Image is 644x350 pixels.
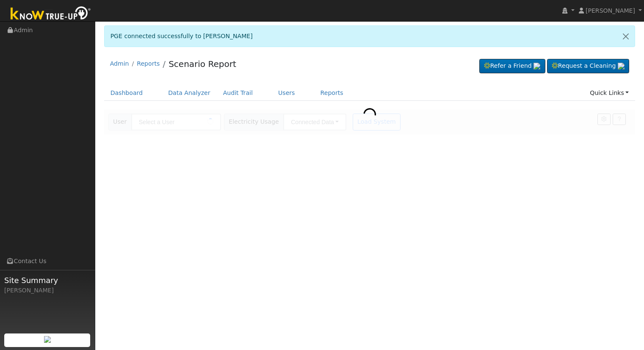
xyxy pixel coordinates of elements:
a: Users [272,85,301,101]
a: Reports [137,60,160,67]
div: PGE connected successfully to [PERSON_NAME] [104,25,636,47]
a: Admin [110,60,129,67]
img: retrieve [44,336,51,343]
img: retrieve [618,63,625,69]
img: Know True-Up [6,5,95,24]
a: Audit Trail [217,85,259,101]
a: Dashboard [104,85,149,101]
a: Quick Links [583,85,635,101]
a: Data Analyzer [162,85,217,101]
a: Reports [314,85,350,101]
a: Close [617,26,635,47]
a: Scenario Report [169,59,236,69]
a: Request a Cleaning [547,59,629,73]
div: [PERSON_NAME] [4,286,91,295]
span: [PERSON_NAME] [586,7,635,14]
a: Refer a Friend [479,59,545,73]
span: Site Summary [4,275,91,286]
img: retrieve [533,63,540,69]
